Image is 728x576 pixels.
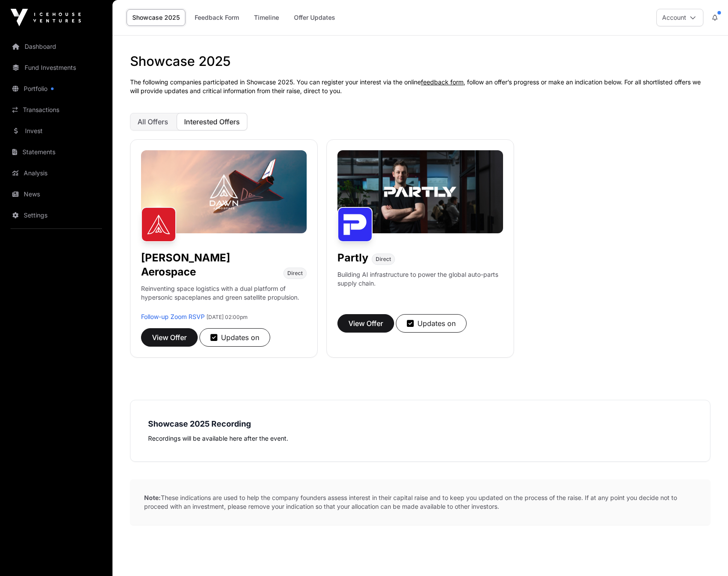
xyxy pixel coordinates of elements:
[141,207,176,242] img: Dawn Aerospace
[7,185,105,204] a: News
[144,494,161,501] strong: Note:
[337,207,373,242] img: Partly
[210,332,259,343] div: Updates on
[7,37,105,56] a: Dashboard
[407,318,456,329] div: Updates on
[348,318,383,329] span: View Offer
[130,479,710,525] p: These indications are used to help the company founders assess interest in their capital raise an...
[184,117,240,126] span: Interested Offers
[421,78,464,86] a: feedback form
[141,284,307,312] p: Reinventing space logistics with a dual platform of hypersonic spaceplanes and green satellite pr...
[127,9,185,26] a: Showcase 2025
[287,270,303,277] span: Direct
[7,206,105,225] a: Settings
[130,113,176,130] button: All Offers
[177,113,247,130] button: Interested Offers
[248,9,285,26] a: Timeline
[7,79,105,98] a: Portfolio
[141,313,205,320] a: Follow-up Zoom RSVP
[337,150,503,233] img: Partly-Banner.jpg
[7,58,105,77] a: Fund Investments
[337,314,394,333] button: View Offer
[148,419,251,428] strong: Showcase 2025 Recording
[141,150,307,233] img: Dawn-Banner.jpg
[130,78,710,95] p: The following companies participated in Showcase 2025. You can register your interest via the onl...
[148,433,692,444] p: Recordings will be available here after the event.
[7,163,105,183] a: Analysis
[152,332,187,343] span: View Offer
[7,100,105,120] a: Transactions
[206,314,248,320] span: [DATE] 02:00pm
[376,256,391,263] span: Direct
[656,9,703,26] button: Account
[7,142,105,162] a: Statements
[288,9,341,26] a: Offer Updates
[11,9,81,26] img: Icehouse Ventures Logo
[130,53,710,69] h1: Showcase 2025
[7,121,105,141] a: Invest
[337,251,368,265] h1: Partly
[199,328,270,347] button: Updates on
[337,270,503,298] p: Building AI infrastructure to power the global auto-parts supply chain.
[189,9,245,26] a: Feedback Form
[141,328,198,347] button: View Offer
[138,117,168,126] span: All Offers
[141,251,280,279] h1: [PERSON_NAME] Aerospace
[396,314,467,333] button: Updates on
